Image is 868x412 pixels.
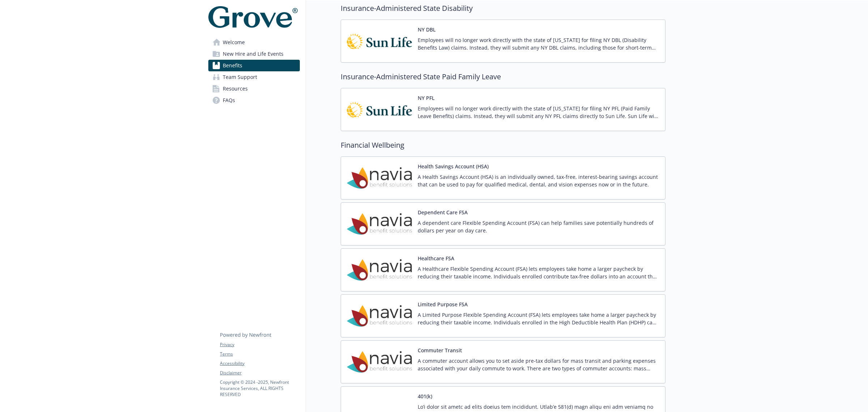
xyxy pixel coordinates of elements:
[418,346,462,354] button: Commuter Transit
[223,83,248,94] span: Resources
[208,71,300,83] a: Team Support
[418,94,434,102] button: NY PFL
[341,3,665,14] h2: Insurance-Administered State Disability
[347,26,412,56] img: Sun Life Financial carrier logo
[220,351,299,357] a: Terms
[208,60,300,71] a: Benefits
[418,265,659,280] p: A Healthcare Flexible Spending Account (FSA) lets employees take home a larger paycheck by reduci...
[418,173,659,188] p: A Health Savings Account (HSA) is an individually owned, tax-free, interest-bearing savings accou...
[418,209,468,216] button: Dependent Care FSA
[341,71,665,82] h2: Insurance-Administered State Paid Family Leave
[347,255,412,285] img: Navia Benefit Solutions carrier logo
[220,341,299,348] a: Privacy
[418,255,454,262] button: Healthcare FSA
[418,311,659,326] p: A Limited Purpose Flexible Spending Account (FSA) lets employees take home a larger paycheck by r...
[220,370,299,376] a: Disclaimer
[418,392,432,400] button: 401(k)
[418,105,659,120] p: Employees will no longer work directly with the state of [US_STATE] for filing NY PFL (Paid Famil...
[418,219,659,234] p: A dependent care Flexible Spending Account (FSA) can help families save potentially hundreds of d...
[223,37,245,48] span: Welcome
[347,300,412,331] img: Navia Benefit Solutions carrier logo
[418,300,468,308] button: Limited Purpose FSA
[418,26,435,33] button: NY DBL
[418,357,659,372] p: A commuter account allows you to set aside pre-tax dollars for mass transit and parking expenses ...
[223,94,235,106] span: FAQs
[347,94,412,125] img: Sun Life Financial carrier logo
[223,60,242,71] span: Benefits
[341,140,665,151] h2: Financial Wellbeing
[223,48,284,60] span: New Hire and Life Events
[223,71,257,83] span: Team Support
[208,94,300,106] a: FAQs
[347,346,412,377] img: Navia Benefit Solutions carrier logo
[418,36,659,51] p: Employees will no longer work directly with the state of [US_STATE] for filing NY DBL (Disability...
[418,163,489,170] button: Health Savings Account (HSA)
[220,379,299,398] p: Copyright © 2024 - 2025 , Newfront Insurance Services, ALL RIGHTS RESERVED
[220,360,299,367] a: Accessibility
[208,37,300,48] a: Welcome
[347,209,412,239] img: Navia Benefit Solutions carrier logo
[347,163,412,193] img: Navia Benefit Solutions carrier logo
[208,83,300,94] a: Resources
[208,48,300,60] a: New Hire and Life Events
